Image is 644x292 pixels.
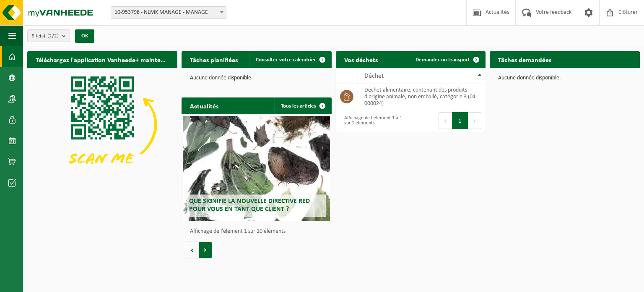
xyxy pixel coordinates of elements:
span: Consulter votre calendrier [256,57,316,63]
h2: Vos déchets [336,51,386,68]
button: Volgende [199,242,212,258]
p: Aucune donnée disponible. [498,75,631,81]
a: Que signifie la nouvelle directive RED pour vous en tant que client ? [183,116,330,221]
h2: Tâches demandées [490,51,560,68]
span: 10-953798 - NLMK MANAGE - MANAGE [111,7,226,18]
h2: Téléchargez l'application Vanheede+ maintenant! [27,51,177,68]
button: Next [468,112,481,129]
count: (2/2) [47,33,59,39]
a: Consulter votre calendrier [249,51,331,68]
a: Tous les articles [274,97,331,114]
td: déchet alimentaire, contenant des produits d'origine animale, non emballé, catégorie 3 (04-000024) [358,84,486,109]
span: Site(s) [32,30,59,42]
p: Aucune donnée disponible. [190,75,323,81]
h2: Tâches planifiées [182,51,246,68]
button: Vorige [186,242,199,258]
button: Site(s)(2/2) [27,29,70,42]
span: Que signifie la nouvelle directive RED pour vous en tant que client ? [189,198,310,213]
h2: Actualités [182,97,227,114]
button: Previous [439,112,452,129]
div: Affichage de l'élément 1 à 1 sur 1 éléments [340,111,407,130]
span: Demander un transport [415,57,470,63]
button: 1 [452,112,468,129]
span: Déchet [364,73,384,79]
img: Download de VHEPlus App [27,68,177,181]
p: Affichage de l'élément 1 sur 10 éléments [190,229,327,234]
button: OK [75,29,94,43]
span: 10-953798 - NLMK MANAGE - MANAGE [111,6,226,19]
a: Demander un transport [409,51,485,68]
